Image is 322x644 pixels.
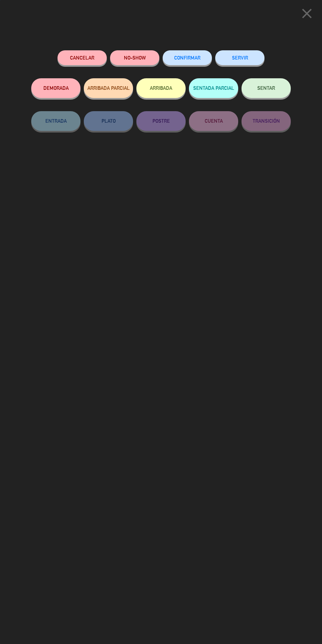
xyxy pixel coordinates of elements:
button: PLATO [84,111,133,131]
button: DEMORADA [31,78,80,98]
button: CONFIRMAR [163,50,212,65]
button: ARRIBADA PARCIAL [84,78,133,98]
button: SENTAR [241,78,291,98]
i: close [299,5,315,22]
span: SENTAR [257,85,275,91]
button: CUENTA [189,111,238,131]
button: TRANSICIÓN [241,111,291,131]
button: SENTADA PARCIAL [189,78,238,98]
button: close [297,5,317,24]
button: NO-SHOW [110,50,159,65]
button: POSTRE [136,111,186,131]
button: ARRIBADA [136,78,186,98]
span: ARRIBADA PARCIAL [87,85,130,91]
button: SERVIR [215,50,264,65]
span: CONFIRMAR [174,55,200,61]
button: Cancelar [57,50,107,65]
button: ENTRADA [31,111,80,131]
